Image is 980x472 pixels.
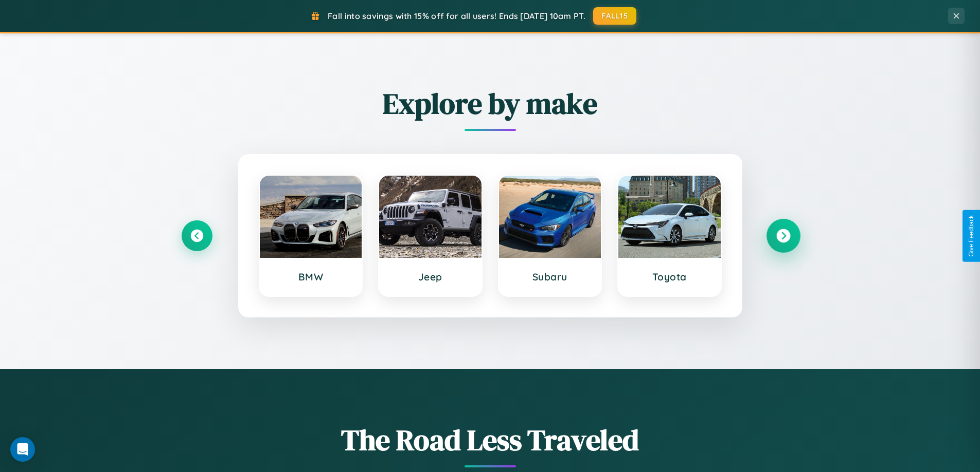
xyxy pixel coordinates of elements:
h2: Explore by make [182,84,799,123]
h3: BMW [270,271,352,283]
h3: Toyota [629,271,710,283]
div: Give Feedback [968,215,975,257]
h1: The Road Less Traveled [182,420,799,460]
h3: Subaru [509,271,591,283]
button: FALL15 [593,7,636,25]
div: Open Intercom Messenger [10,437,35,462]
span: Fall into savings with 15% off for all users! Ends [DATE] 10am PT. [328,11,585,21]
h3: Jeep [389,271,471,283]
